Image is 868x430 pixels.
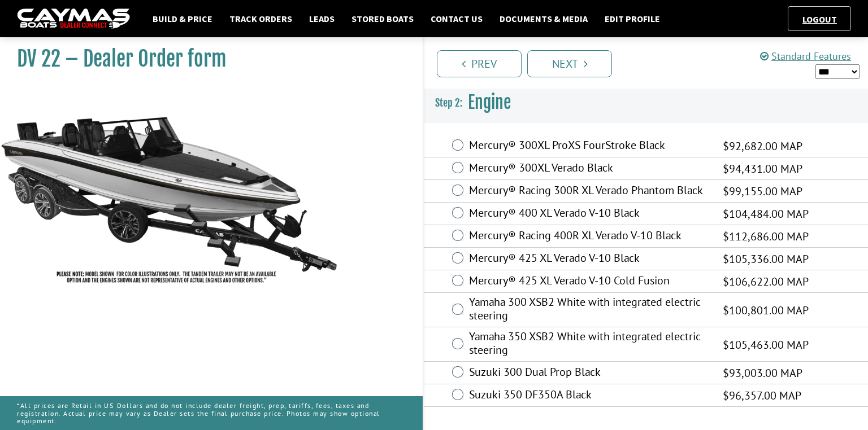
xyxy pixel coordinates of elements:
p: *All prices are Retail in US Dollars and do not include dealer freight, prep, tariffs, fees, taxe... [17,396,406,430]
a: Prev [437,50,522,77]
span: $99,155.00 MAP [723,183,802,200]
a: Documents & Media [494,11,593,26]
span: $93,003.00 MAP [723,365,802,381]
span: $94,431.00 MAP [723,160,802,177]
a: Logout [797,14,843,25]
label: Suzuki 300 Dual Prop Black [469,365,709,381]
a: Next [527,50,612,77]
span: $100,801.00 MAP [723,302,809,319]
label: Mercury® 425 XL Verado V-10 Cold Fusion [469,274,709,290]
a: Build & Price [147,11,218,26]
h1: DV 22 – Dealer Order form [17,46,394,72]
a: Stored Boats [346,11,419,26]
span: $112,686.00 MAP [723,228,809,245]
h3: Engine [424,82,868,124]
label: Mercury® Racing 300R XL Verado Phantom Black [469,183,709,200]
label: Mercury® Racing 400R XL Verado V-10 Black [469,229,709,245]
span: $105,336.00 MAP [723,251,809,267]
a: Leads [303,11,340,26]
span: $92,682.00 MAP [723,138,802,155]
span: $96,357.00 MAP [723,387,801,404]
label: Yamaha 300 XSB2 White with integrated electric steering [469,295,709,325]
label: Mercury® 400 XL Verado V-10 Black [469,206,709,222]
img: caymas-dealer-connect-2ed40d3bc7270c1d8d7ffb4b79bf05adc795679939227970def78ec6f6c03838.gif [17,8,130,29]
a: Standard Features [760,50,851,63]
label: Yamaha 350 XSB2 White with integrated electric steering [469,330,709,359]
label: Suzuki 350 DF350A Black [469,388,709,404]
a: Contact Us [425,11,488,26]
a: Track Orders [224,11,298,26]
span: $105,463.00 MAP [723,336,809,353]
label: Mercury® 300XL Verado Black [469,161,709,177]
label: Mercury® 425 XL Verado V-10 Black [469,251,709,267]
a: Edit Profile [599,11,666,26]
label: Mercury® 300XL ProXS FourStroke Black [469,138,709,155]
span: $104,484.00 MAP [723,205,809,222]
ul: Pagination [434,49,868,77]
span: $106,622.00 MAP [723,273,809,290]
